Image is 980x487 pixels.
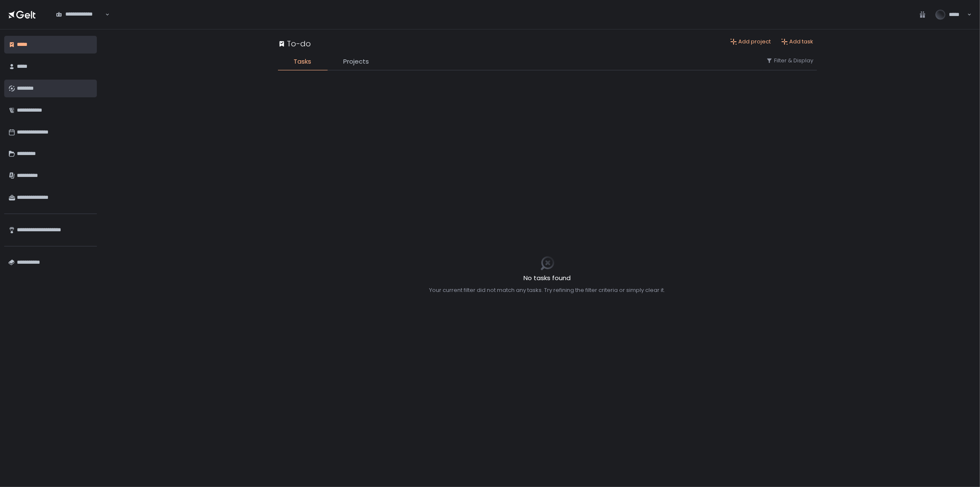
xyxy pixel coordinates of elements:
[430,286,665,294] div: Your current filter did not match any tasks. Try refining the filter criteria or simply clear it.
[766,57,814,64] button: Filter & Display
[344,57,369,67] span: Projects
[56,18,104,27] input: Search for option
[294,57,312,67] span: Tasks
[51,6,109,23] div: Search for option
[730,38,771,45] button: Add project
[781,38,814,45] button: Add task
[430,273,665,283] h2: No tasks found
[278,38,311,49] div: To-do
